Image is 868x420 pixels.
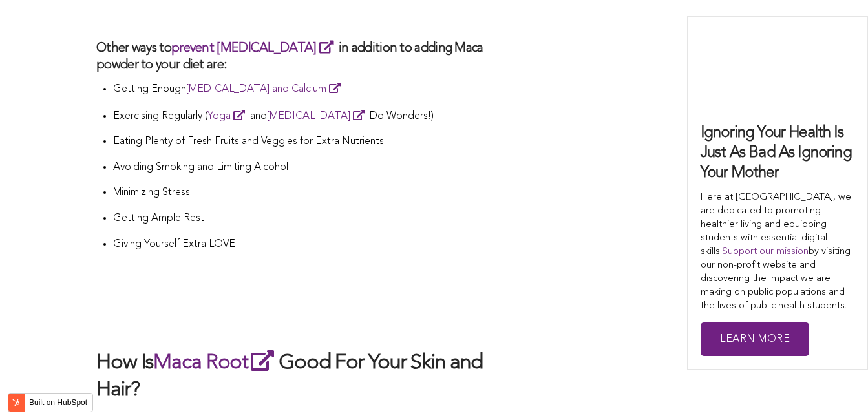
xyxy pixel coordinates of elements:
[803,358,868,420] iframe: Chat Widget
[113,236,516,253] p: Giving Yourself Extra LOVE!
[113,211,516,227] p: Getting Ample Rest
[8,395,24,410] img: HubSpot sprocket logo
[96,39,516,74] h3: Other ways to in addition to adding Maca powder to your diet are:
[207,111,250,121] a: Yoga
[186,84,346,94] a: [MEDICAL_DATA] and Calcium
[8,393,93,412] button: Built on HubSpot
[113,185,516,202] p: Minimizing Stress
[171,42,339,55] a: prevent [MEDICAL_DATA]
[113,134,516,151] p: Eating Plenty of Fresh Fruits and Veggies for Extra Nutrients
[113,80,516,98] p: Getting Enough
[24,394,92,411] label: Built on HubSpot
[153,353,279,373] a: Maca Root
[701,322,809,357] a: Learn More
[96,348,516,404] h2: How Is Good For Your Skin and Hair?
[113,160,516,176] p: Avoiding Smoking and Limiting Alcohol
[113,107,516,125] p: Exercising Regularly ( and Do Wonders!)
[267,111,370,121] a: [MEDICAL_DATA]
